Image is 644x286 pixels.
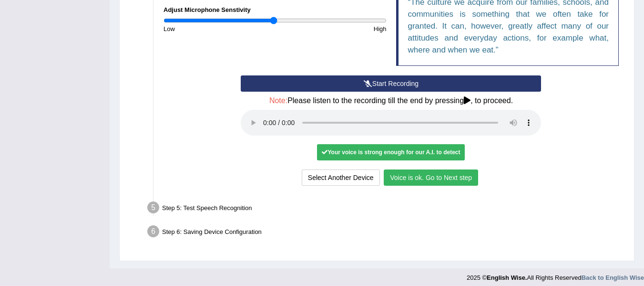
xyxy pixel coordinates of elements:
[241,96,541,105] h4: Please listen to the recording till the end by pressing , to proceed.
[143,222,630,244] div: Step 6: Saving Device Configuration
[384,169,478,186] button: Voice is ok. Go to Next step
[275,24,391,33] div: High
[159,24,275,33] div: Low
[487,274,527,281] strong: English Wise.
[241,75,541,92] button: Start Recording
[582,274,644,281] a: Back to English Wise
[317,144,465,160] div: Your voice is strong enough for our A.I. to detect
[164,5,251,14] label: Adjust Microphone Senstivity
[302,169,380,186] button: Select Another Device
[467,268,644,282] div: 2025 © All Rights Reserved
[143,199,630,220] div: Step 5: Test Speech Recognition
[269,96,287,105] span: Note:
